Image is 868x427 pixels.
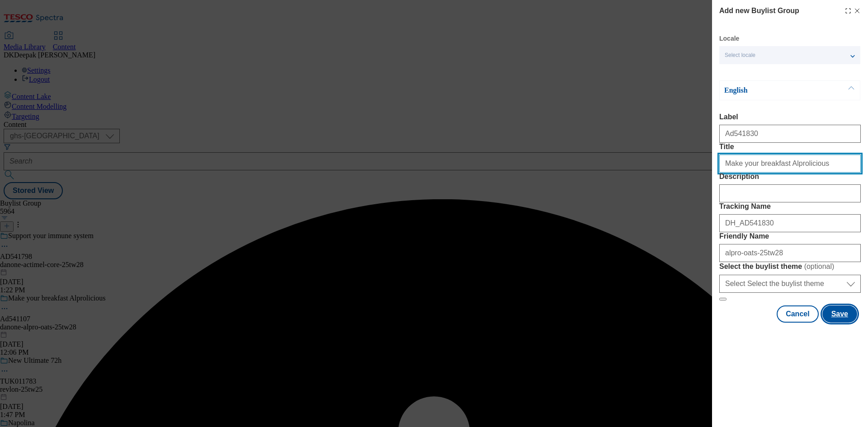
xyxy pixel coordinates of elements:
input: Enter Label [719,125,861,143]
label: Title [719,143,861,151]
input: Enter Tracking Name [719,214,861,232]
label: Tracking Name [719,202,861,211]
span: ( optional ) [804,263,835,270]
h4: Add new Buylist Group [719,5,799,16]
p: English [724,86,819,95]
input: Enter Friendly Name [719,244,861,262]
span: Select locale [725,52,755,59]
label: Locale [719,36,739,41]
button: Cancel [777,305,818,323]
input: Enter Title [719,155,861,173]
label: Label [719,113,861,121]
label: Description [719,173,861,181]
button: Select locale [719,46,860,64]
button: Save [822,305,857,323]
label: Select the buylist theme [719,262,861,271]
label: Friendly Name [719,232,861,240]
input: Enter Description [719,184,861,202]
